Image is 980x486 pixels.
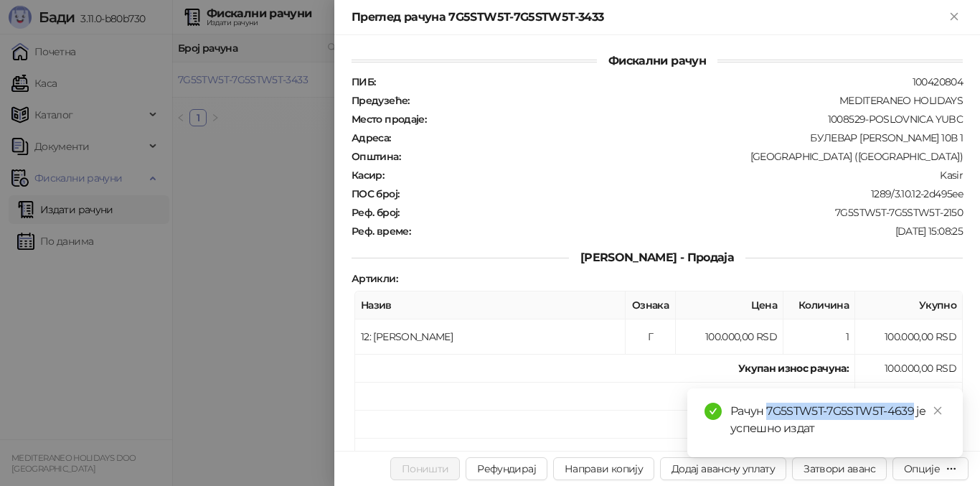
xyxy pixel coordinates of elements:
[401,206,964,219] div: 7G5STW5T-7G5STW5T-2150
[402,150,964,163] div: [GEOGRAPHIC_DATA] ([GEOGRAPHIC_DATA])
[783,291,855,319] th: Количина
[855,291,963,319] th: Укупно
[466,457,547,480] button: Рефундирај
[933,406,943,416] span: close
[676,319,783,355] td: 100.000,00 RSD
[626,291,676,319] th: Ознака
[660,457,786,480] button: Додај авансну уплату
[946,9,963,26] button: Close
[352,131,391,144] strong: Адреса :
[392,131,964,144] div: БУЛЕВАР [PERSON_NAME] 10В 1
[355,319,626,355] td: 12: [PERSON_NAME]
[352,113,426,126] strong: Место продаје :
[855,319,963,355] td: 100.000,00 RSD
[377,75,964,88] div: 100420804
[930,403,946,419] a: Close
[400,187,964,200] div: 1289/3.10.12-2d495ee
[352,75,375,88] strong: ПИБ :
[855,383,963,411] td: 100.000,00 RSD
[738,362,849,375] strong: Укупан износ рачуна :
[783,319,855,355] td: 1
[385,169,964,182] div: Kasir
[792,457,887,480] button: Затвори аванс
[730,403,946,437] div: Рачун 7G5STW5T-7G5STW5T-4639 је успешно издат
[390,457,461,480] button: Поништи
[352,225,410,238] strong: Реф. време :
[626,319,676,355] td: Г
[855,355,963,383] td: 100.000,00 RSD
[892,457,969,480] button: Опције
[352,94,410,107] strong: Предузеће :
[352,187,399,200] strong: ПОС број :
[597,54,717,67] span: Фискални рачун
[428,113,964,126] div: 1008529-POSLOVNICA YUBC
[676,291,783,319] th: Цена
[352,272,397,285] strong: Артикли :
[553,457,654,480] button: Направи копију
[565,462,643,475] span: Направи копију
[411,94,964,107] div: MEDITERANEO HOLIDAYS
[569,251,745,264] span: [PERSON_NAME] - Продаја
[412,225,964,238] div: [DATE] 15:08:25
[352,206,400,219] strong: Реф. број :
[904,462,940,475] div: Опције
[355,291,626,319] th: Назив
[352,150,400,163] strong: Општина :
[352,169,384,182] strong: Касир :
[705,403,722,420] span: check-circle
[352,9,946,26] div: Преглед рачуна 7G5STW5T-7G5STW5T-3433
